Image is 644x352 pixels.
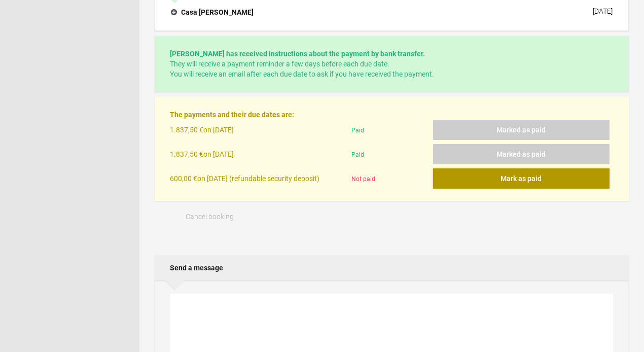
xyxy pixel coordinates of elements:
[170,150,203,158] flynt-currency: 1.837,50 €
[170,120,347,144] div: on [DATE]
[170,50,425,58] strong: [PERSON_NAME] has received instructions about the payment by bank transfer.
[170,111,294,119] strong: The payments and their due dates are:
[170,49,614,79] p: They will receive a payment reminder a few days before each due date. You will receive an email a...
[155,255,629,280] h2: Send a message
[170,174,197,183] flynt-currency: 600,00 €
[163,2,621,23] button: Casa [PERSON_NAME] [DATE]
[170,168,347,189] div: on [DATE] (refundable security deposit)
[170,144,347,168] div: on [DATE]
[593,7,613,15] div: [DATE]
[171,7,254,17] h4: Casa [PERSON_NAME]
[155,206,264,227] button: Cancel booking
[433,144,610,164] button: Marked as paid
[186,213,234,221] span: Cancel booking
[433,120,610,140] button: Marked as paid
[347,144,433,168] div: Paid
[170,126,203,134] flynt-currency: 1.837,50 €
[347,168,433,189] div: Not paid
[347,120,433,144] div: Paid
[433,168,610,189] button: Mark as paid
